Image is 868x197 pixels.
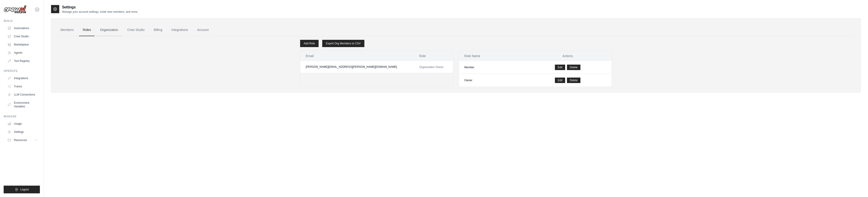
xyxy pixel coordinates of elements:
[555,65,565,70] a: Edit
[5,75,40,82] a: Integrations
[124,24,148,36] a: Crew Studio
[4,19,40,23] div: Build
[168,24,192,36] a: Integrations
[459,61,524,74] td: Member
[5,25,40,32] a: Automations
[20,188,29,191] span: Logout
[4,5,26,14] img: Logo
[4,115,40,118] div: Manage
[5,41,40,48] a: Marketplace
[5,83,40,90] a: Traces
[567,65,580,70] button: Delete
[300,61,414,73] td: [PERSON_NAME][EMAIL_ADDRESS][PERSON_NAME][DOMAIN_NAME]
[459,74,524,87] td: Owner
[567,78,580,83] button: Delete
[5,49,40,56] a: Agents
[5,99,40,110] a: Environment Variables
[419,66,444,69] span: Organization Owner
[14,138,27,142] span: Resources
[96,24,122,36] a: Organization
[5,57,40,65] a: Tool Registry
[4,69,40,73] div: Operate
[5,91,40,98] a: LLM Connections
[300,40,319,47] a: Add Role
[57,24,77,36] a: Members
[4,186,40,193] button: Logout
[5,120,40,127] a: Usage
[193,24,212,36] a: Account
[62,5,138,10] h2: Settings
[79,24,95,36] a: Roles
[524,51,612,61] th: Actions
[150,24,166,36] a: Billing
[300,51,414,61] th: Email
[555,78,565,83] a: Edit
[5,33,40,40] a: Crew Studio
[414,51,453,61] th: Role
[322,40,364,47] a: Export Org Members to CSV
[5,136,40,144] button: Resources
[62,10,138,14] p: Manage your account settings, invite new members, and more.
[5,128,40,136] a: Settings
[459,51,524,61] th: Role Name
